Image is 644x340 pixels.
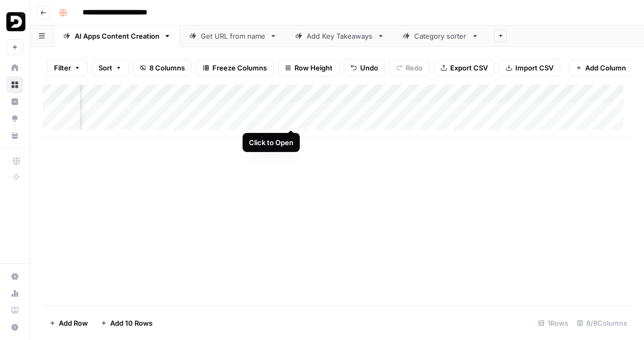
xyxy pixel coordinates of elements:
button: Freeze Columns [196,59,274,76]
button: Add 10 Rows [94,315,159,332]
span: Filter [54,62,71,73]
a: Insights [6,93,23,110]
button: 8 Columns [133,59,192,76]
span: Export CSV [450,62,488,73]
a: Get URL from name [180,25,286,47]
span: Import CSV [515,62,553,73]
a: Home [6,59,23,76]
a: AI Apps Content Creation [54,25,180,47]
button: Filter [47,59,87,76]
span: Row Height [294,62,333,73]
span: Freeze Columns [212,62,267,73]
a: Add Key Takeaways [286,25,393,47]
button: Add Column [569,59,633,76]
div: 8/8 Columns [573,315,631,332]
span: 8 Columns [149,62,185,73]
a: Category sorter [393,25,488,47]
a: Your Data [6,127,23,144]
span: Add 10 Rows [110,318,153,328]
span: Add Column [585,62,626,73]
div: 1 Rows [534,315,573,332]
a: Learning Hub [6,302,23,319]
span: Redo [406,62,423,73]
span: Undo [360,62,378,73]
a: Settings [6,268,23,285]
button: Sort [92,59,129,76]
a: Opportunities [6,110,23,127]
div: AI Apps Content Creation [75,31,159,41]
button: Redo [389,59,430,76]
div: Click to Open [249,137,293,148]
button: Row Height [278,59,339,76]
span: Sort [99,62,112,73]
button: Help + Support [6,319,23,336]
div: Add Key Takeaways [307,31,373,41]
a: Browse [6,76,23,93]
button: Undo [344,59,385,76]
button: Workspace: Deepgram [6,8,23,35]
a: Usage [6,285,23,302]
button: Import CSV [499,59,560,76]
button: Add Row [43,315,94,332]
span: Add Row [59,318,88,328]
button: Export CSV [434,59,495,76]
div: Category sorter [414,31,467,41]
img: Deepgram Logo [6,12,25,31]
div: Get URL from name [201,31,265,41]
